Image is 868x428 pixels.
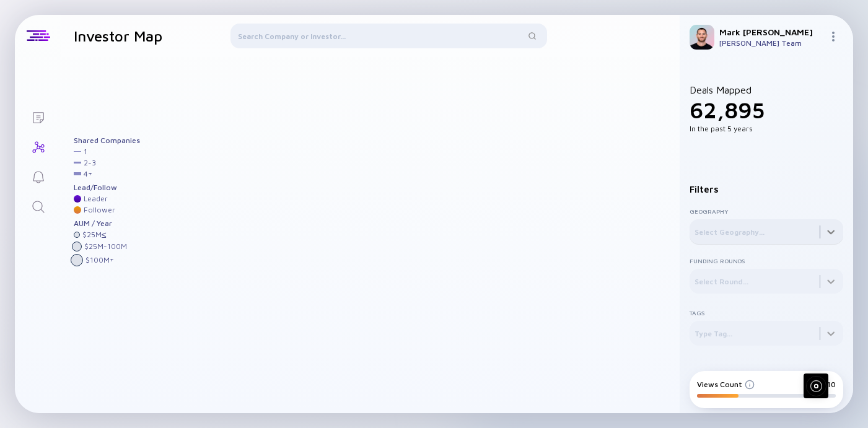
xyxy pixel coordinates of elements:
[84,159,96,167] div: 2 - 3
[15,161,61,191] a: Reminders
[84,147,87,156] div: 1
[697,380,755,389] div: Views Count
[719,38,823,48] div: [PERSON_NAME] Team
[15,102,61,131] a: Lists
[84,194,108,203] div: Leader
[719,27,823,37] div: Mark [PERSON_NAME]
[84,206,115,214] div: Follower
[690,207,729,215] label: Geography
[15,131,61,161] a: Investor Map
[818,380,836,389] div: 3/ 10
[84,170,92,178] div: 4 +
[690,184,843,194] div: Filters
[102,230,107,239] div: ≤
[15,191,61,221] a: Search
[74,27,162,45] h1: Investor Map
[84,242,127,251] div: $ 25M - 100M
[828,32,838,41] img: Menu
[690,25,714,50] img: Mark Profile Picture
[690,97,765,123] span: 62,895
[82,230,107,239] div: $ 25M
[74,219,140,228] div: AUM / Year
[74,183,140,192] div: Lead/Follow
[85,256,114,264] div: $ 100M +
[690,124,843,133] div: In the past 5 years
[74,136,140,145] div: Shared Companies
[690,84,843,133] div: Deals Mapped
